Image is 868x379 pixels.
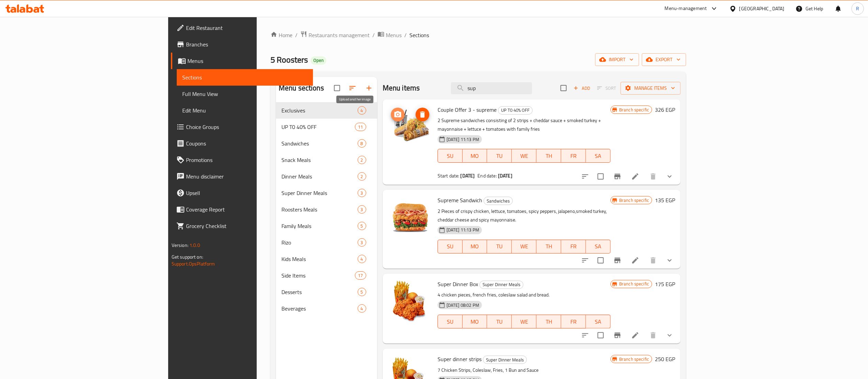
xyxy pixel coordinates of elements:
span: SU [441,151,460,161]
span: Full Menu View [182,90,308,98]
span: UP T0 40% OFF [281,123,355,131]
div: items [358,106,366,115]
span: Edit Menu [182,106,308,115]
span: 3 [358,239,366,246]
div: UP T0 40% OFF11 [276,119,377,135]
span: Grocery Checklist [186,222,308,230]
p: 7 Chicken Strips, Coleslaw, Fries, 1 Bun and Sauce [438,366,611,375]
span: End date: [478,171,497,180]
img: Supreme Sandwich [388,195,432,239]
span: Super dinner strips [438,354,482,364]
p: 2 Pieces of crispy chicken, lettuce, tomatoes, spicy peppers, jalapeno,smoked turkey, cheddar che... [438,207,611,224]
div: Open [311,56,326,65]
span: Branch specific [616,197,652,204]
button: SA [586,240,611,253]
span: Couple Offer 3 - supreme [438,105,497,115]
span: Branch specific [616,356,652,362]
span: import [601,55,634,64]
svg: Show Choices [666,172,674,181]
a: Edit menu item [631,172,639,181]
button: Add [571,83,593,94]
nav: breadcrumb [270,31,686,40]
div: items [358,255,366,263]
div: items [358,205,366,214]
span: 3 [358,206,366,213]
button: Manage items [621,82,681,95]
span: 4 [358,256,366,262]
span: 5 [358,289,366,295]
b: [DATE] [461,171,475,180]
span: Menus [386,31,402,39]
div: Super Dinner Meals3 [276,185,377,201]
span: FR [564,241,583,251]
span: Sandwiches [484,197,512,205]
svg: Show Choices [666,256,674,264]
span: Super Dinner Meals [281,189,358,197]
span: Open [311,57,326,63]
span: MO [465,317,485,327]
div: Dinner Meals2 [276,168,377,185]
button: TH [536,149,561,163]
div: items [358,304,366,313]
a: Branches [171,36,313,53]
span: Coverage Report [186,205,308,214]
span: Menu disclaimer [186,172,308,181]
div: Exclusives [281,106,358,115]
button: Branch-specific-item [609,168,626,185]
span: Branches [186,40,308,48]
span: Kids Meals [281,255,358,263]
span: Desserts [281,288,358,296]
button: Branch-specific-item [609,327,626,344]
span: Select to update [593,328,608,343]
span: 8 [358,140,366,147]
button: delete image [416,108,429,121]
span: Select section [556,81,571,95]
span: [DATE] 11:13 PM [444,136,482,143]
div: Menu-management [665,4,707,13]
button: SU [438,240,463,253]
div: items [358,288,366,296]
span: Beverages [281,304,358,313]
span: Select to update [593,253,608,268]
a: Upsell [171,185,313,201]
a: Edit menu item [631,256,639,264]
button: Add section [361,80,377,96]
p: 4 chicken pieces, french fries, coleslaw salad and bread. [438,291,611,299]
a: Promotions [171,152,313,168]
div: Side Items [281,271,355,280]
div: items [355,123,366,131]
span: TH [539,241,558,251]
a: Edit menu item [631,331,639,339]
button: SU [438,149,463,163]
span: Roosters Meals [281,205,358,214]
span: Start date: [438,171,460,180]
div: Side Items17 [276,267,377,284]
button: delete [645,168,661,185]
span: Restaurants management [309,31,370,39]
div: [GEOGRAPHIC_DATA] [739,5,785,12]
span: SA [589,317,608,327]
span: 4 [358,305,366,312]
div: items [358,156,366,164]
span: Select to update [593,169,608,184]
a: Grocery Checklist [171,218,313,234]
span: Upsell [186,189,308,197]
span: Rizo [281,238,358,247]
a: Edit Menu [177,102,313,119]
a: Coverage Report [171,201,313,218]
div: Kids Meals4 [276,251,377,267]
span: Snack Meals [281,156,358,164]
svg: Show Choices [666,331,674,339]
button: FR [561,315,586,328]
p: 2 Supreme sandwiches consisting of 2 strips + cheddar sauce + smoked turkey + mayonnaise + lettuc... [438,116,611,133]
span: 5 [358,223,366,229]
span: WE [514,317,534,327]
span: Super Dinner Box [438,279,478,289]
span: 2 [358,157,366,163]
button: upload picture [391,108,405,121]
div: items [358,238,366,247]
button: SU [438,315,463,328]
div: items [355,271,366,280]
